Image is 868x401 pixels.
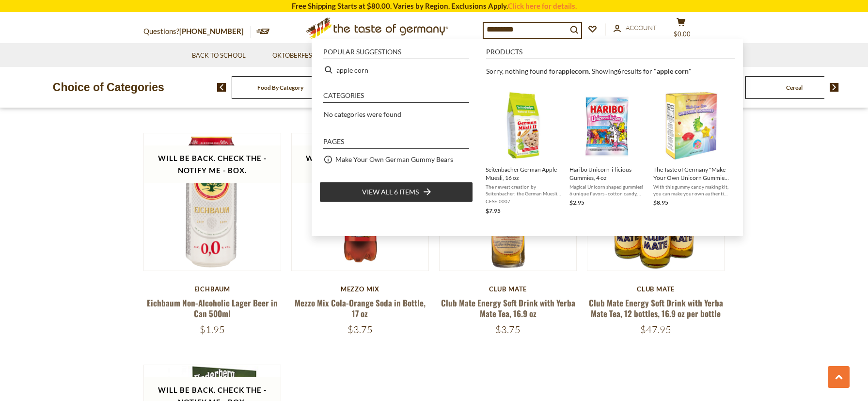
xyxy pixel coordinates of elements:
b: 6 [617,67,621,75]
p: Questions? [143,25,251,38]
span: $47.95 [640,323,671,336]
a: Click here for details. [508,1,577,10]
li: Make Your Own German Gummy Bears [319,151,473,168]
span: $3.75 [495,323,521,336]
li: apple corn [319,61,473,79]
button: $0.00 [667,17,696,42]
li: Categories [323,92,469,103]
li: View all 6 items [319,182,473,202]
span: $3.75 [347,323,373,336]
span: View all 6 items [362,187,419,197]
span: Magical Unicorn shaped gummies! 6 unique flavors - cotton candy, apple, tangerine, banana, blue r... [569,183,646,197]
span: $7.95 [486,207,501,214]
a: [PHONE_NUMBER] [179,27,244,35]
span: The newest creation by Seitenbacher: the German Muesli II, with whole grain wheat, oats, spelt, b... [486,183,562,197]
a: Cereal [786,84,803,91]
a: Back to School [192,50,246,61]
span: The Taste of Germany "Make Your Own Unicorn Gummies" Kit, 180 g [653,165,729,182]
a: Club Mate Energy Soft Drink with Yerba Mate Tea, 16.9 oz [441,297,575,319]
div: Club Mate [439,285,577,293]
div: Club Mate [587,285,725,293]
a: Make Your Own German Gummy Bears [335,154,453,165]
span: CESEI0007 [486,198,562,205]
img: next arrow [830,83,839,92]
img: Mezzo Mix Cola-Orange Soda in Bottle, 17 oz [292,133,429,271]
a: Eichbaum Non-Alcoholic Lager Beer in Can 500ml [147,297,278,319]
span: Showing results for " " [592,67,692,75]
a: Club Mate Energy Soft Drink with Yerba Mate Tea, 12 bottles, 16.9 oz per bottle [589,297,723,319]
img: Haribo Unicorn-i-licious [572,91,643,161]
li: Pages [323,138,469,149]
li: Products [486,48,735,59]
span: Sorry, nothing found for . [486,67,590,75]
span: Haribo Unicorn-i-licious Gummies, 4 oz [569,165,646,182]
li: Haribo Unicorn-i-licious Gummies, 4 oz [566,87,649,220]
img: Seitenbacher German Muesli II Apples & Almonds [489,91,559,161]
li: Seitenbacher German Apple Muesli, 16 oz [482,87,566,220]
span: Account [626,24,657,32]
a: Mezzo Mix Cola-Orange Soda in Bottle, 17 oz [295,297,426,319]
li: The Taste of Germany "Make Your Own Unicorn Gummies" Kit, 180 g [649,87,733,220]
span: $2.95 [569,199,584,206]
div: Eichbaum [143,285,282,293]
a: Seitenbacher German Muesli II Apples & AlmondsSeitenbacher German Apple Muesli, 16 ozThe newest c... [486,91,562,216]
b: applecorn [558,67,589,75]
span: With this gummy candy making kit, you can make your own authentic German unicorn-themed gummies w... [653,183,729,197]
img: previous arrow [217,83,226,92]
span: Seitenbacher German Apple Muesli, 16 oz [486,165,562,182]
span: $1.95 [200,323,225,336]
a: Oktoberfest [272,50,322,61]
a: apple corn [657,67,689,75]
div: Instant Search Results [312,39,743,236]
li: Popular suggestions [323,48,469,59]
img: Eichbaum Non-Alcoholic Lager Beer in Can 500ml [144,133,281,271]
span: $8.95 [653,199,668,206]
div: Mezzo Mix [291,285,429,293]
a: Account [614,23,657,33]
span: No categories were found [324,110,401,118]
a: Food By Category [257,84,303,91]
a: The Taste of Germany "Make Your Own Unicorn Gummies" Kit, 180 gWith this gummy candy making kit, ... [653,91,729,216]
a: Haribo Unicorn-i-liciousHaribo Unicorn-i-licious Gummies, 4 ozMagical Unicorn shaped gummies! 6 u... [569,91,646,216]
span: $0.00 [674,30,691,38]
